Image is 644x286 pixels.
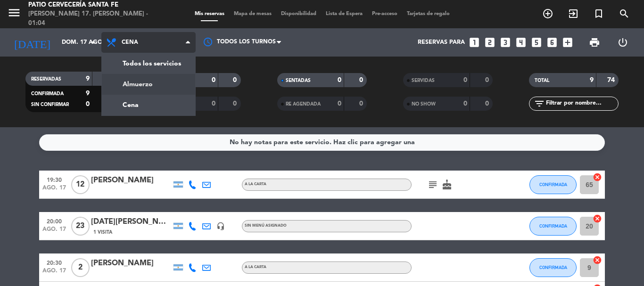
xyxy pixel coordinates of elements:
[593,8,604,19] i: turned_in_not
[607,77,617,83] strong: 74
[42,226,66,237] span: ago. 17
[245,265,266,269] span: A LA CARTA
[286,78,311,83] span: SENTADAS
[7,6,21,20] i: menu
[71,175,90,194] span: 12
[91,174,171,187] div: [PERSON_NAME]
[539,265,567,270] span: CONFIRMADA
[619,8,630,19] i: search
[230,137,415,148] div: No hay notas para este servicio. Haz clic para agregar una
[42,268,66,278] span: ago. 17
[593,214,602,223] i: cancel
[31,91,64,96] span: CONFIRMADA
[102,95,195,115] a: Cena
[321,11,367,16] span: Lista de Espera
[28,9,154,28] div: [PERSON_NAME] 17. [PERSON_NAME] - 01:04
[86,90,90,97] strong: 9
[593,255,602,265] i: cancel
[233,100,239,107] strong: 0
[484,36,496,49] i: looks_two
[545,98,618,109] input: Filtrar por nombre...
[212,100,215,107] strong: 0
[590,77,594,83] strong: 9
[529,258,577,277] button: CONFIRMADA
[359,100,365,107] strong: 0
[91,257,171,270] div: [PERSON_NAME]
[546,36,558,49] i: looks_6
[402,11,454,16] span: Tarjetas de regalo
[286,102,321,106] span: RE AGENDADA
[102,53,195,74] a: Todos los servicios
[539,223,567,229] span: CONFIRMADA
[418,39,465,46] span: Reservas para
[617,37,628,48] i: power_settings_new
[86,101,90,107] strong: 0
[427,179,438,190] i: subject
[229,11,276,16] span: Mapa de mesas
[28,0,154,10] div: Patio Cervecería Santa Fe
[102,74,195,95] a: Almuerzo
[539,182,567,187] span: CONFIRMADA
[568,8,579,19] i: exit_to_app
[245,182,266,186] span: A LA CARTA
[542,8,553,19] i: add_circle_outline
[530,36,543,49] i: looks_5
[42,215,66,226] span: 20:00
[499,36,512,49] i: looks_3
[468,36,480,49] i: looks_one
[122,39,138,46] span: Cena
[212,77,215,83] strong: 0
[7,6,21,23] button: menu
[86,75,90,82] strong: 9
[42,257,66,268] span: 20:30
[93,229,112,236] span: 1 Visita
[441,179,453,190] i: cake
[42,174,66,185] span: 19:30
[535,78,549,83] span: TOTAL
[529,217,577,236] button: CONFIRMADA
[589,37,600,48] span: print
[609,28,637,57] div: LOG OUT
[367,11,402,16] span: Pre-acceso
[515,36,527,49] i: looks_4
[463,77,467,83] strong: 0
[216,222,225,230] i: headset_mic
[31,77,61,82] span: RESERVADAS
[359,77,365,83] strong: 0
[71,217,90,236] span: 23
[338,100,341,107] strong: 0
[71,258,90,277] span: 2
[245,224,287,228] span: Sin menú asignado
[485,77,491,83] strong: 0
[338,77,341,83] strong: 0
[42,185,66,196] span: ago. 17
[463,100,467,107] strong: 0
[561,36,574,49] i: add_box
[412,78,435,83] span: SERVIDAS
[593,172,602,182] i: cancel
[534,98,545,109] i: filter_list
[190,11,229,16] span: Mis reservas
[88,37,99,48] i: arrow_drop_down
[529,175,577,194] button: CONFIRMADA
[412,102,436,106] span: NO SHOW
[276,11,321,16] span: Disponibilidad
[7,32,57,53] i: [DATE]
[91,216,171,228] div: [DATE][PERSON_NAME]
[233,77,239,83] strong: 0
[485,100,491,107] strong: 0
[31,102,69,107] span: SIN CONFIRMAR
